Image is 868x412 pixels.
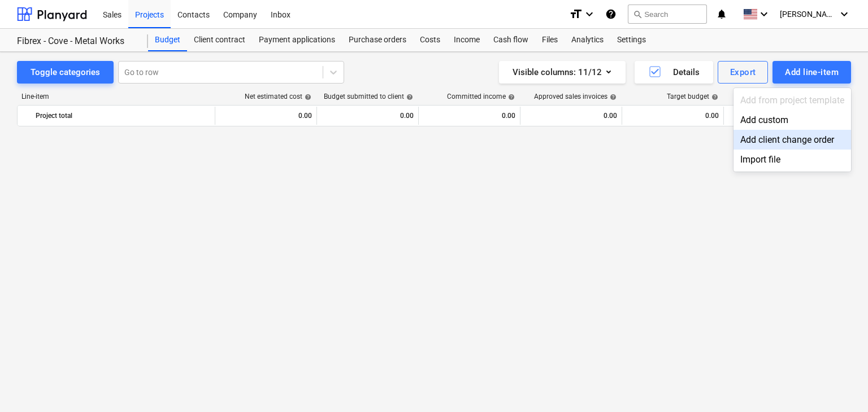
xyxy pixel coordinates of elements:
[734,110,851,130] div: Add custom
[734,150,851,169] div: Import file
[17,93,215,100] div: Line-item
[36,107,210,125] div: Project total
[734,130,851,150] div: Add client change order
[811,358,868,412] iframe: Chat Widget
[734,90,851,110] div: Add from project template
